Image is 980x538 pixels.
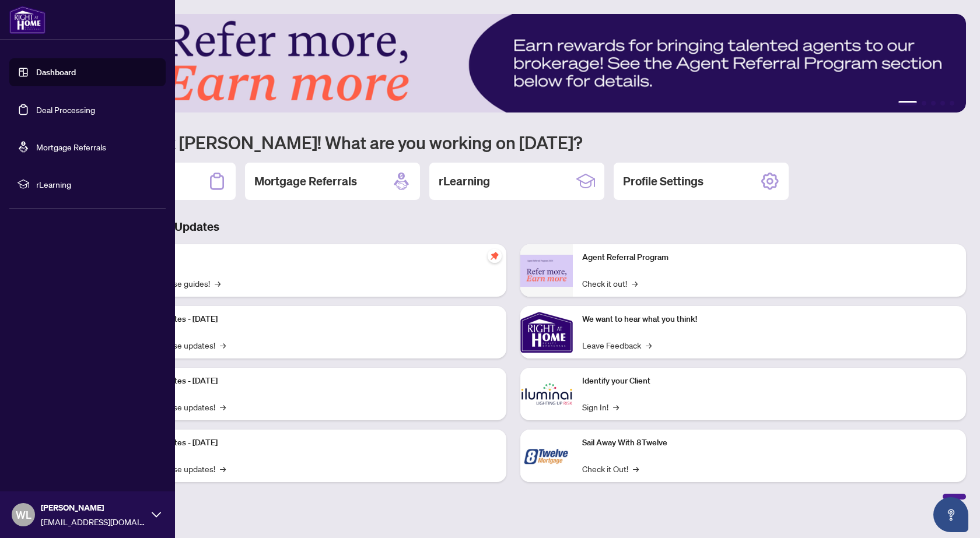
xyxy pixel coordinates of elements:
h2: rLearning [439,173,490,189]
p: Sail Away With 8Twelve [582,437,957,449]
a: Dashboard [36,67,76,78]
span: → [632,277,638,290]
span: pushpin [488,249,502,263]
img: Agent Referral Program [520,255,573,287]
a: Check it Out!→ [582,462,639,475]
span: → [220,339,226,351]
p: We want to hear what you think! [582,313,957,326]
img: We want to hear what you think! [520,306,573,358]
p: Identify your Client [582,375,957,388]
a: Check it out!→ [582,277,638,290]
span: WL [16,507,32,523]
span: → [633,462,639,475]
h1: Welcome back [PERSON_NAME]! What are you working on [DATE]? [61,131,966,153]
button: 5 [950,101,954,106]
h2: Profile Settings [623,173,703,189]
span: [PERSON_NAME] [41,501,146,514]
button: 1 [898,101,917,106]
h2: Mortgage Referrals [254,173,357,189]
img: Sail Away With 8Twelve [520,430,573,482]
button: 2 [922,101,926,106]
p: Platform Updates - [DATE] [123,437,497,449]
a: Sign In!→ [582,400,619,413]
span: rLearning [36,178,157,191]
img: Identify your Client [520,368,573,420]
span: → [613,400,619,413]
span: → [646,339,652,351]
p: Agent Referral Program [582,251,957,264]
a: Mortgage Referrals [36,142,106,152]
img: Slide 0 [61,14,966,112]
span: → [215,277,220,290]
button: Open asap [933,497,968,532]
p: Platform Updates - [DATE] [123,313,497,326]
h3: Brokerage & Industry Updates [61,219,966,235]
a: Deal Processing [36,104,95,115]
p: Self-Help [123,251,497,264]
span: → [220,462,226,475]
span: → [220,400,226,413]
p: Platform Updates - [DATE] [123,375,497,388]
span: [EMAIL_ADDRESS][DOMAIN_NAME] [41,515,146,528]
a: Leave Feedback→ [582,339,652,351]
button: 4 [940,101,945,106]
button: 3 [931,101,936,106]
img: logo [9,6,45,34]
